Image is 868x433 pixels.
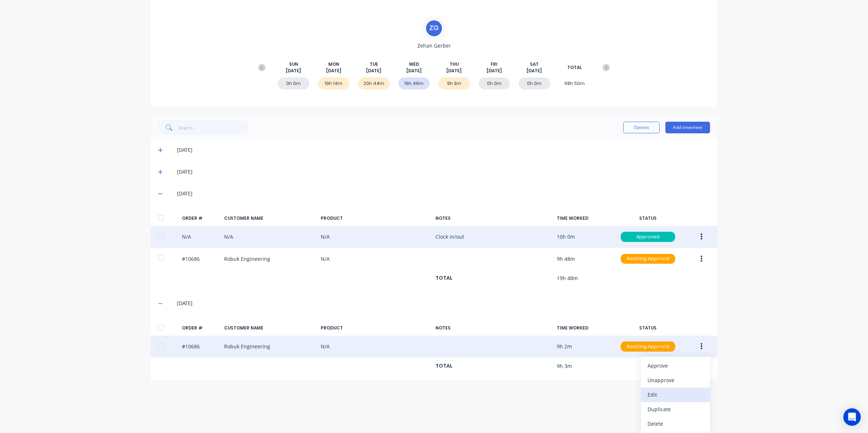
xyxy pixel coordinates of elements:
div: 68h 50m [559,77,591,89]
div: Delete [648,418,703,429]
span: [DATE] [366,68,381,74]
button: Awaiting Approval [620,341,676,352]
button: Edit [641,388,710,402]
button: Duplicate [641,402,710,417]
span: FRI [491,61,498,68]
div: CUSTOMER NAME [224,215,315,222]
div: STATUS [617,215,679,222]
span: MON [328,61,339,68]
span: THU [450,61,459,68]
span: SUN [289,61,298,68]
div: [DATE] [177,190,710,198]
div: CUSTOMER NAME [224,325,315,331]
button: Approved [620,231,676,242]
input: Search... [178,120,249,135]
div: 0h 0m [278,77,309,89]
div: ORDER # [182,325,218,331]
div: 9h 3m [438,77,470,89]
div: [DATE] [177,168,710,176]
div: Approved [621,232,675,242]
div: Approve [648,360,703,371]
div: [DATE] [177,146,710,154]
div: ORDER # [182,215,218,222]
span: [DATE] [326,68,341,74]
div: PRODUCT [321,325,430,331]
div: Unapprove [648,375,703,385]
span: [DATE] [406,68,422,74]
button: Options [623,122,660,133]
div: Open Intercom Messenger [843,408,861,426]
div: 20h 44m [358,77,390,89]
div: NOTES [435,215,551,222]
div: Duplicate [648,404,703,414]
span: [DATE] [286,68,301,74]
span: WED [409,61,419,68]
div: STATUS [617,325,679,331]
button: Delete [641,417,710,431]
span: TUE [370,61,378,68]
button: Unapprove [641,373,710,388]
div: Awaiting Approval [621,254,675,264]
div: TIME WORKED [557,325,611,331]
div: 19h 49m [398,77,430,89]
div: Edit [648,389,703,400]
div: 0h 0m [519,77,550,89]
button: Awaiting Approval [620,254,676,264]
div: TIME WORKED [557,215,611,222]
div: 19h 14m [318,77,350,89]
span: [DATE] [527,68,542,74]
div: Z G [425,19,443,37]
span: SAT [530,61,539,68]
div: Awaiting Approval [621,341,675,352]
button: Approve [641,359,710,373]
button: Add timesheet [665,122,710,133]
span: [DATE] [446,68,462,74]
div: [DATE] [177,299,710,307]
div: 0h 0m [479,77,510,89]
span: Zehan Gerber [417,42,451,49]
div: NOTES [435,325,551,331]
span: [DATE] [487,68,502,74]
span: TOTAL [567,64,582,71]
div: PRODUCT [321,215,430,222]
